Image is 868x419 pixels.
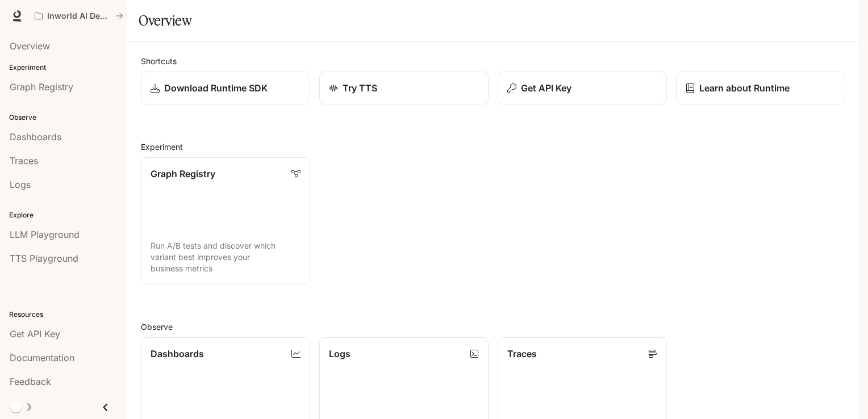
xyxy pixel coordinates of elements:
p: Learn about Runtime [699,81,790,95]
p: Get API Key [521,81,571,95]
p: Dashboards [151,347,204,361]
p: Traces [507,347,537,361]
h1: Overview [139,9,191,32]
h2: Shortcuts [141,55,845,67]
p: Try TTS [343,81,377,95]
a: Try TTS [319,72,489,104]
h2: Observe [141,321,845,333]
p: Run A/B tests and discover which variant best improves your business metrics [151,240,301,274]
h2: Experiment [141,141,845,153]
a: Graph RegistryRun A/B tests and discover which variant best improves your business metrics [141,157,310,284]
p: Download Runtime SDK [164,81,268,95]
button: Get API Key [498,72,667,104]
button: All workspaces [30,5,128,27]
a: Download Runtime SDK [141,72,310,104]
p: Graph Registry [151,167,215,181]
p: Inworld AI Demos [47,11,111,21]
p: Logs [329,347,350,361]
a: Learn about Runtime [676,72,845,104]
